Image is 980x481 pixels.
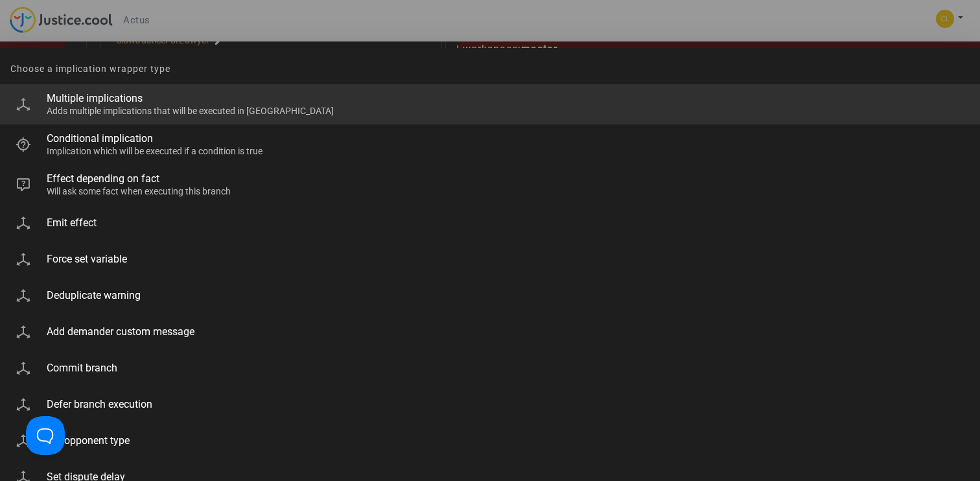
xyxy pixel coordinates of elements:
div: Emit effect [47,217,970,229]
div: Will ask some fact when executing this branch [47,186,970,197]
div: Defer branch execution [47,398,970,410]
div: Force set variable [47,253,970,265]
iframe: Help Scout Beacon - Open [26,416,65,455]
div: Effect depending on fact [47,172,970,185]
div: Multiple implications [47,92,970,104]
div: Implication which will be executed if a condition is true [47,146,970,157]
span: Choose a implication wrapper type [10,62,170,76]
div: Deduplicate warning [47,289,970,301]
div: Conditional implication [47,132,970,145]
div: Add demander custom message [47,325,970,338]
div: Adds multiple implications that will be executed in [GEOGRAPHIC_DATA] [47,106,970,117]
div: Commit branch [47,362,970,374]
div: Set opponent type [47,434,970,447]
